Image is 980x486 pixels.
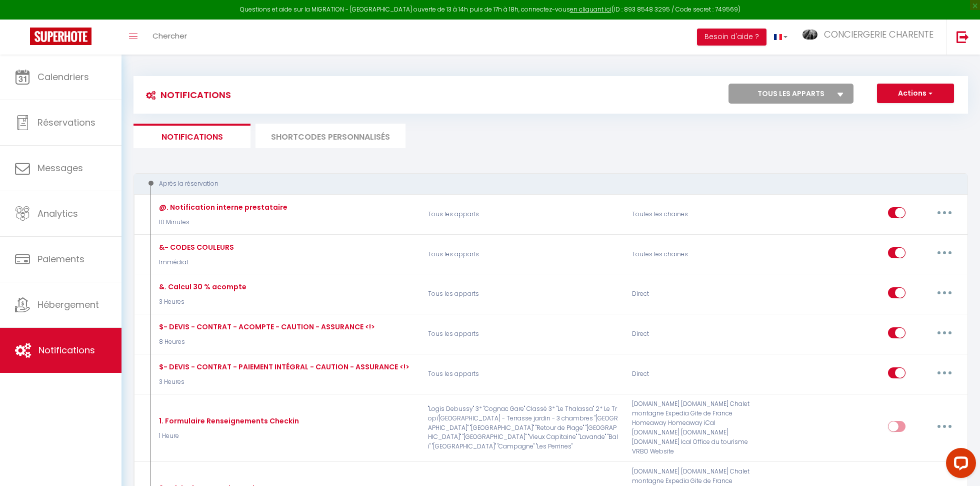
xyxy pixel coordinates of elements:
p: Tous les apparts [421,360,625,389]
li: SHORTCODES PERSONNALISÉS [255,124,405,148]
p: Immédiat [156,258,234,267]
div: @. Notification interne prestataire [156,202,287,213]
span: Notifications [38,344,95,356]
div: 1. Formulaire Renseignements Checkin [156,415,299,426]
img: ... [802,30,817,40]
img: logout [956,31,969,43]
span: Hébergement [37,298,99,311]
button: Besoin d'aide ? [697,29,766,46]
p: Tous les apparts [421,200,625,229]
span: Paiements [37,253,84,265]
div: &. Calcul 30 % acompte [156,281,246,292]
div: [DOMAIN_NAME] [DOMAIN_NAME] Chalet montagne Expedia Gite de France Homeaway Homeaway iCal [DOMAIN... [625,399,761,456]
span: Réservations [37,116,95,129]
div: &- CODES COULEURS [156,242,234,253]
p: Tous les apparts [421,280,625,309]
div: $- DEVIS - CONTRAT - ACOMPTE - CAUTION - ASSURANCE <!> [156,321,375,332]
div: Direct [625,280,761,309]
a: ... CONCIERGERIE CHARENTE [795,20,946,55]
button: Actions [877,84,954,104]
div: Direct [625,360,761,389]
span: CONCIERGERIE CHARENTE [824,28,933,41]
p: Tous les apparts [421,320,625,349]
p: 1 Heure [156,431,299,441]
span: Calendriers [37,71,89,83]
span: Chercher [152,31,187,41]
div: Toutes les chaines [625,200,761,229]
p: Tous les apparts [421,240,625,269]
p: 8 Heures [156,337,375,347]
p: "Logis Debussy" 3* "Cognac Gare" Classé 3* "Le Thalassa" 2* Le Tropi'[GEOGRAPHIC_DATA] - Terrasse... [421,399,625,456]
iframe: LiveChat chat widget [938,444,980,486]
div: $- DEVIS - CONTRAT - PAIEMENT INTÉGRAL - CAUTION - ASSURANCE <!> [156,361,409,372]
a: en cliquant ici [570,5,611,14]
div: Toutes les chaines [625,240,761,269]
p: 10 Minutes [156,218,287,227]
span: Analytics [37,207,78,220]
p: 3 Heures [156,297,246,307]
h3: Notifications [141,84,231,106]
p: 3 Heures [156,377,409,387]
span: Messages [37,162,83,174]
div: Direct [625,320,761,349]
img: Super Booking [30,28,91,45]
li: Notifications [133,124,250,148]
a: Chercher [145,20,194,55]
div: Après la réservation [143,179,942,189]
